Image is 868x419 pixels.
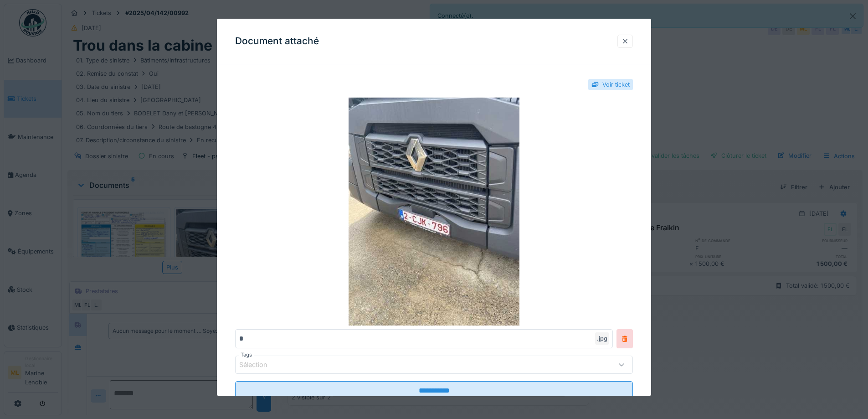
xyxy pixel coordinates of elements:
[235,98,633,326] img: 44a4e821-12ae-4d2e-ba0e-916e64f533a0-0.jpg
[602,80,630,89] div: Voir ticket
[595,333,609,345] div: .jpg
[239,360,280,370] div: Sélection
[239,352,254,359] label: Tags
[235,36,319,47] h3: Document attaché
